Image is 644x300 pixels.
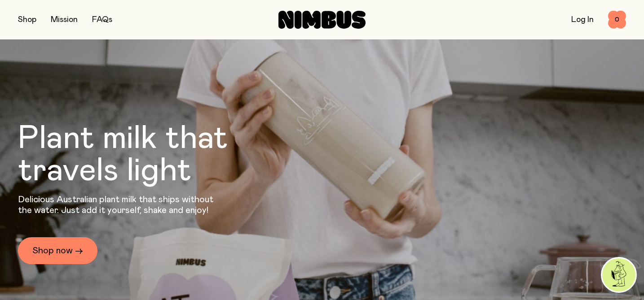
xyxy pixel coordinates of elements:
p: Delicious Australian plant milk that ships without the water. Just add it yourself, shake and enjoy! [18,194,219,216]
a: FAQs [92,16,112,24]
a: Log In [571,16,594,24]
button: 0 [608,11,626,29]
a: Mission [51,16,78,24]
img: agent [602,258,635,291]
h1: Plant milk that travels light [18,122,277,187]
a: Shop now → [18,237,97,264]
